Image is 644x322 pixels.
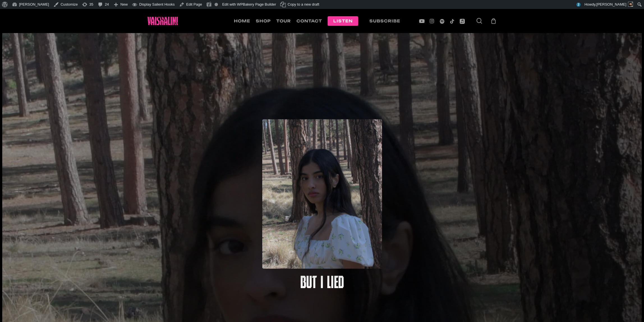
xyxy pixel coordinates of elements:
span: 2 [576,3,581,7]
span: Subscribe [369,18,400,23]
h2: But I Lied [236,275,407,289]
a: Cart [491,18,497,24]
a: contact [296,18,322,24]
img: Vaishalini [148,17,178,25]
a: Subscribe [364,18,406,24]
a: listen [328,18,358,24]
a: home [234,18,250,24]
a: tour [276,18,291,24]
a: shop [256,18,271,24]
span: listen [333,18,353,23]
span: [PERSON_NAME] [596,2,626,6]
